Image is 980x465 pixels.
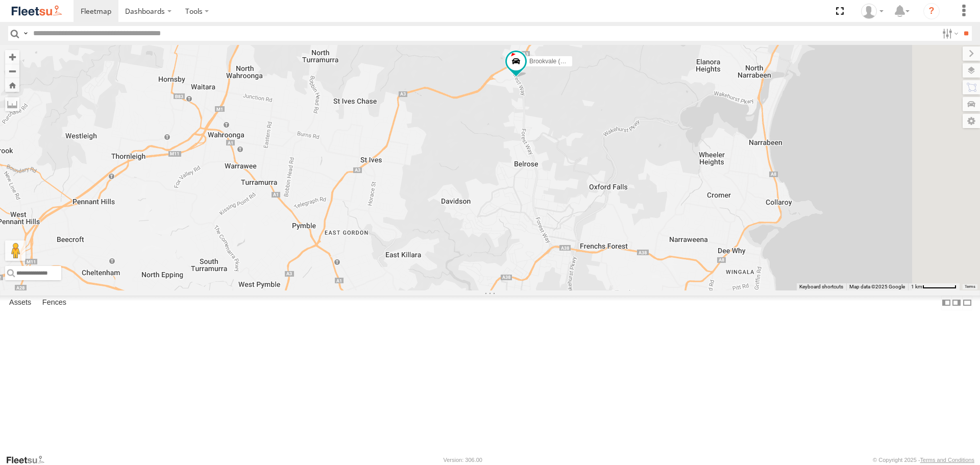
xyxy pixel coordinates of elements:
[938,26,960,41] label: Search Filter Options
[5,78,19,92] button: Zoom Home
[5,64,19,78] button: Zoom out
[962,296,972,310] label: Hide Summary Table
[529,58,629,65] span: Brookvale (T10 - [PERSON_NAME])
[849,284,905,289] span: Map data ©2025 Google
[908,283,960,290] button: Map scale: 1 km per 63 pixels
[873,457,974,463] div: © Copyright 2025 -
[963,114,980,128] label: Map Settings
[920,457,974,463] a: Terms and Conditions
[444,457,482,463] div: Version: 306.00
[965,284,975,288] a: Terms (opens in new tab)
[4,296,36,310] label: Assets
[923,3,940,19] i: ?
[799,283,843,290] button: Keyboard shortcuts
[6,455,53,465] a: Visit our Website
[5,97,19,111] label: Measure
[857,4,887,19] div: Lachlan Holmes
[37,296,71,310] label: Fences
[941,296,951,310] label: Dock Summary Table to the Left
[911,284,922,289] span: 1 km
[21,26,30,41] label: Search Query
[5,240,26,261] button: Drag Pegman onto the map to open Street View
[5,50,19,64] button: Zoom in
[10,4,63,18] img: fleetsu-logo-horizontal.svg
[951,296,962,310] label: Dock Summary Table to the Right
